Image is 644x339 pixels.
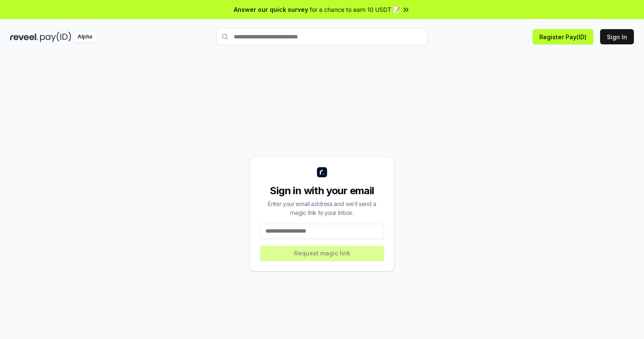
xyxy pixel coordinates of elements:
div: Sign in with your email [260,184,384,198]
button: Register Pay(ID) [533,29,593,44]
span: Answer our quick survey [234,5,308,14]
span: for a chance to earn 10 USDT 📝 [310,5,400,14]
div: Enter your email address and we’ll send a magic link to your inbox. [260,199,384,217]
img: reveel_dark [10,32,38,42]
img: pay_id [40,32,71,42]
img: logo_small [317,167,327,177]
button: Sign In [600,29,634,44]
div: Alpha [73,32,97,42]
